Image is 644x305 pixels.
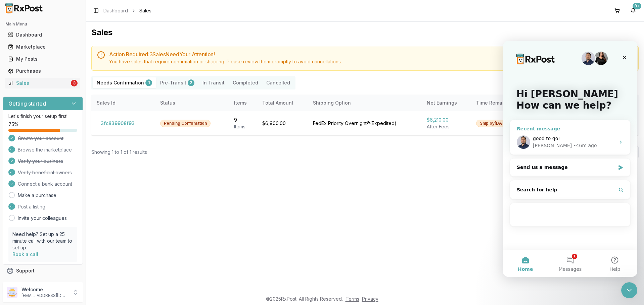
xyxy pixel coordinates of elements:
[18,181,72,187] span: Connect a bank account
[18,169,72,176] span: Verify beneficial owners
[3,3,46,13] img: RxPost Logo
[109,52,633,57] h5: Action Required: 3 Sale s Need Your Attention!
[18,215,67,222] a: Invite your colleagues
[71,80,78,86] div: 3
[3,78,83,88] button: Sales3
[5,53,80,65] a: My Posts
[109,58,633,65] div: You have sales that require confirmation or shipping. Please review them promptly to avoid cancel...
[5,41,80,53] a: Marketplace
[103,7,128,14] a: Dashboard
[262,77,294,88] button: Cancelled
[427,117,465,123] div: $6,210.00
[21,286,68,293] p: Welcome
[160,120,211,127] div: Pending Confirmation
[313,120,416,127] div: FedEx Priority Overnight® ( Expedited )
[5,29,80,41] a: Dashboard
[18,158,63,165] span: Verify your business
[8,100,46,108] h3: Getting started
[18,203,45,210] span: Post a listing
[8,113,77,120] p: Let's finish your setup first!
[628,5,639,16] button: 9+
[139,7,151,14] span: Sales
[308,95,421,111] th: Shipping Option
[262,120,302,127] div: $6,900.00
[18,192,56,199] a: Make a purchase
[97,118,139,129] button: 3fc839908f93
[145,79,152,86] div: 1
[5,77,80,89] a: Sales3
[3,265,83,277] button: Support
[3,29,83,40] button: Dashboard
[7,287,17,298] img: User avatar
[91,95,155,111] th: Sales Id
[3,42,83,52] button: Marketplace
[476,120,522,127] div: Ship by [DATE] EOD
[91,149,147,156] div: Showing 1 to 1 of 1 results
[156,77,198,88] button: Pre-Transit
[362,296,378,302] a: Privacy
[471,95,539,111] th: Time Remaining
[8,56,78,62] div: My Posts
[8,44,78,50] div: Marketplace
[3,54,83,64] button: My Posts
[503,41,637,277] iframe: Intercom live chat
[8,68,78,74] div: Purchases
[427,123,465,130] div: After Fees
[3,277,83,289] button: Feedback
[8,121,18,128] span: 75 %
[234,123,251,130] div: Item s
[91,27,639,38] h1: Sales
[155,95,228,111] th: Status
[8,32,78,38] div: Dashboard
[188,79,194,86] div: 2
[198,77,229,88] button: In Transit
[234,117,251,123] div: 9
[93,77,156,88] button: Needs Confirmation
[257,95,308,111] th: Total Amount
[18,146,72,153] span: Browse the marketplace
[5,65,80,77] a: Purchases
[5,21,80,27] h2: Main Menu
[12,251,38,257] a: Book a call
[103,7,151,14] nav: breadcrumb
[633,3,641,9] div: 9+
[229,77,262,88] button: Completed
[8,80,70,86] div: Sales
[229,95,257,111] th: Items
[18,135,63,142] span: Create your account
[346,296,359,302] a: Terms
[21,293,68,298] p: [EMAIL_ADDRESS][DOMAIN_NAME]
[12,231,73,251] p: Need help? Set up a 25 minute call with our team to set up.
[421,95,471,111] th: Net Earnings
[621,282,637,298] iframe: Intercom live chat
[3,66,83,76] button: Purchases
